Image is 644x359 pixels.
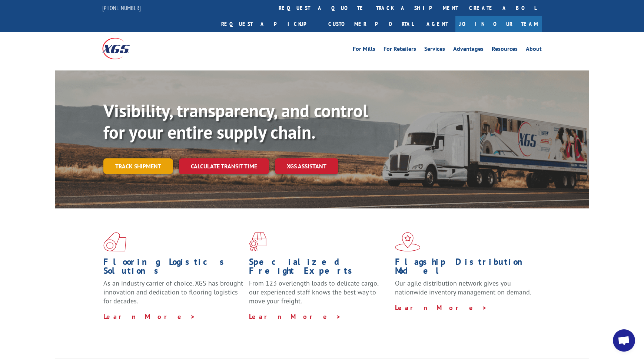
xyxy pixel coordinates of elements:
[249,232,266,251] img: xgs-icon-focused-on-flooring-red
[103,312,196,321] a: Learn More >
[103,257,243,279] h1: Flooring Logistics Solutions
[179,158,269,174] a: Calculate transit time
[353,46,375,54] a: For Mills
[395,232,421,251] img: xgs-icon-flagship-distribution-model-red
[526,46,542,54] a: About
[419,16,455,32] a: Agent
[249,257,389,279] h1: Specialized Freight Experts
[395,279,531,296] span: Our agile distribution network gives you nationwide inventory management on demand.
[103,99,368,144] b: Visibility, transparency, and control for your entire supply chain.
[249,279,389,312] p: From 123 overlength loads to delicate cargo, our experienced staff knows the best way to move you...
[492,46,518,54] a: Resources
[384,46,416,54] a: For Retailers
[323,16,419,32] a: Customer Portal
[455,16,542,32] a: Join Our Team
[103,232,126,251] img: xgs-icon-total-supply-chain-intelligence-red
[395,303,487,312] a: Learn More >
[102,4,141,11] a: [PHONE_NUMBER]
[103,158,173,174] a: Track shipment
[216,16,323,32] a: Request a pickup
[103,279,243,305] span: As an industry carrier of choice, XGS has brought innovation and dedication to flooring logistics...
[395,257,535,279] h1: Flagship Distribution Model
[453,46,484,54] a: Advantages
[249,312,341,321] a: Learn More >
[613,329,635,352] a: Open chat
[424,46,445,54] a: Services
[275,158,338,174] a: XGS ASSISTANT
